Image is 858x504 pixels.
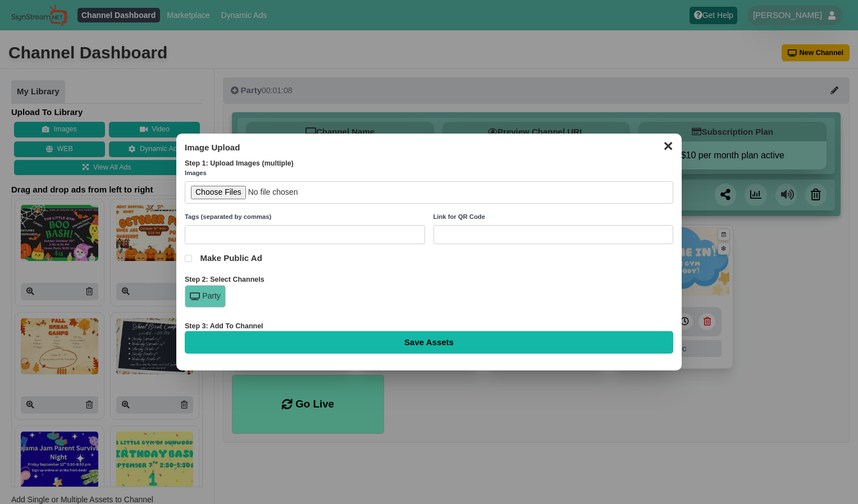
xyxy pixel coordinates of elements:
input: Make Public Ad [185,255,192,262]
div: Step 1: Upload Images (multiple) [185,159,673,169]
h3: Image Upload [185,142,673,153]
div: Party [185,285,226,308]
input: Save Assets [185,331,673,354]
label: Tags (separated by commas) [185,212,425,222]
button: ✕ [657,136,679,153]
label: Make Public Ad [185,253,673,264]
label: Link for QR Code [433,212,674,222]
div: Step 2: Select Channels [185,275,673,285]
label: Images [185,168,673,178]
div: Step 3: Add To Channel [185,322,673,332]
